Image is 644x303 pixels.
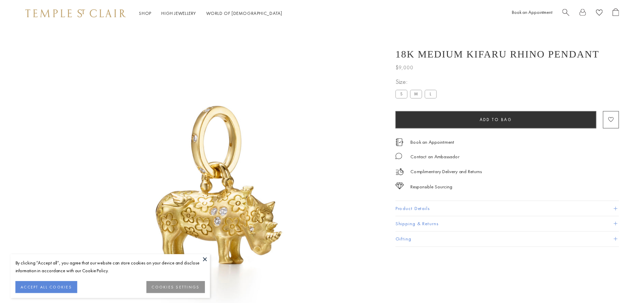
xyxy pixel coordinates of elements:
img: icon_sourcing.svg [397,186,405,192]
button: Gifting [397,235,624,251]
span: Size: [397,77,441,89]
a: World of [DEMOGRAPHIC_DATA]World of [DEMOGRAPHIC_DATA] [204,10,282,17]
button: COOKIES SETTINGS [143,286,203,298]
img: MessageIcon-01_2.svg [397,155,403,162]
iframe: Gorgias live chat messenger [610,276,637,301]
div: Contact an Ambassador [412,155,461,164]
a: Open Shopping Bag [617,8,624,19]
span: $9,000 [397,64,415,73]
button: Add to bag [397,113,601,131]
label: M [411,91,424,100]
img: icon_delivery.svg [397,170,405,179]
button: Shipping & Returns [397,220,624,235]
label: L [426,91,438,100]
a: High JewelleryHigh Jewellery [159,10,194,17]
img: Temple St. Clair [20,9,122,18]
span: Add to bag [482,119,515,124]
div: Responsible Sourcing [412,186,454,194]
button: Product Details [397,204,624,219]
button: ACCEPT ALL COOKIES [10,286,73,298]
div: By clicking “Accept all”, you agree that our website can store cookies on your device and disclos... [10,263,203,279]
label: S [397,91,409,100]
a: ShopShop [136,10,148,17]
p: Complimentary Delivery and Returns [412,170,484,179]
nav: Main navigation [136,9,282,18]
img: icon_appointment.svg [397,141,405,148]
a: View Wishlist [600,8,607,19]
a: Search [566,8,573,19]
h1: 18K Medium Kifaru Rhino Pendant [397,49,604,61]
a: Book an Appointment [515,9,556,16]
a: Book an Appointment [412,141,456,148]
